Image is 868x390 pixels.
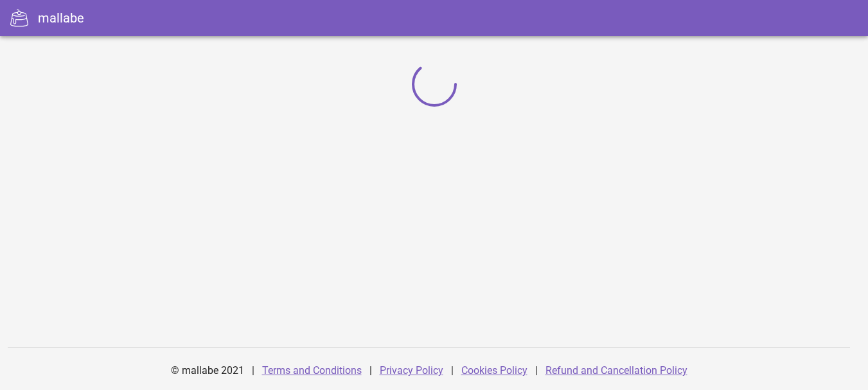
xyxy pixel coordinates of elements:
[380,364,443,377] a: Privacy Policy
[38,8,84,28] div: mallabe
[262,364,362,377] a: Terms and Conditions
[545,364,687,377] a: Refund and Cancellation Policy
[451,355,454,386] div: |
[535,355,538,386] div: |
[461,364,527,377] a: Cookies Policy
[369,355,372,386] div: |
[252,355,254,386] div: |
[163,355,252,386] div: © mallabe 2021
